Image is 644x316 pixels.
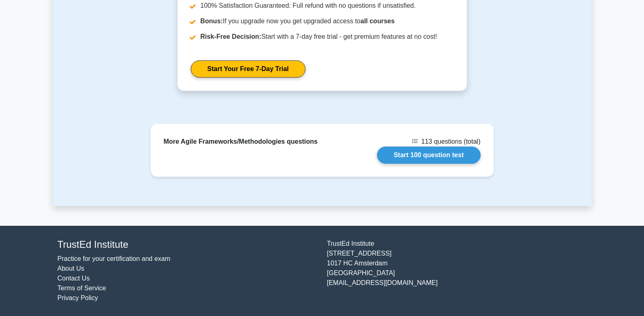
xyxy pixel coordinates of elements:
[58,239,317,251] h4: TrustEd Institute
[58,255,171,262] a: Practice for your certification and exam
[377,147,481,164] a: Start 100 question test
[58,285,106,292] a: Terms of Service
[58,275,90,282] a: Contact Us
[58,265,85,272] a: About Us
[191,60,305,78] a: Start Your Free 7-Day Trial
[58,294,98,301] a: Privacy Policy
[322,239,592,303] div: TrustEd Institute [STREET_ADDRESS] 1017 HC Amsterdam [GEOGRAPHIC_DATA] [EMAIL_ADDRESS][DOMAIN_NAME]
